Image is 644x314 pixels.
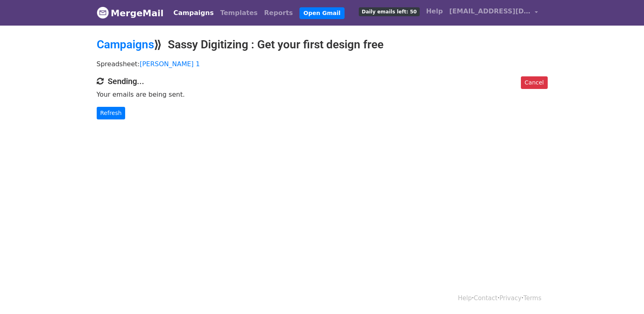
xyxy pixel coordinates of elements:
[423,3,446,19] a: Help
[474,295,497,302] a: Contact
[458,295,472,302] a: Help
[499,295,521,302] a: Privacy
[359,7,419,16] span: Daily emails left: 50
[449,6,531,16] span: [EMAIL_ADDRESS][DOMAIN_NAME]
[523,295,541,302] a: Terms
[97,107,126,119] a: Refresh
[140,60,200,68] a: [PERSON_NAME] 1
[97,4,164,22] a: MergeMail
[521,76,547,89] a: Cancel
[446,3,541,22] a: [EMAIL_ADDRESS][DOMAIN_NAME]
[170,5,217,21] a: Campaigns
[261,5,296,21] a: Reports
[97,76,548,86] h4: Sending...
[217,5,261,21] a: Templates
[97,90,548,99] p: Your emails are being sent.
[97,38,154,51] a: Campaigns
[299,7,345,19] a: Open Gmail
[97,6,109,19] img: MergeMail logo
[356,3,423,19] a: Daily emails left: 50
[97,38,548,52] h2: ⟫ Sassy Digitizing : Get your first design free
[97,60,548,68] p: Spreadsheet:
